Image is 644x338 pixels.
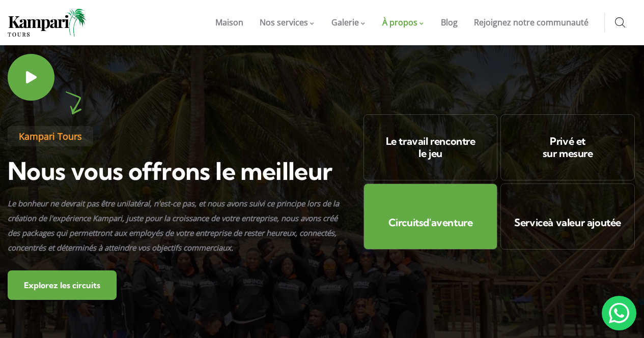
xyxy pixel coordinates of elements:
[386,135,475,147] font: Le travail rencontre
[602,296,636,330] div: 'Chat
[8,198,339,252] font: Le bonheur ne devrait pas être unilatéral, n'est-ce pas, et nous avons suivi ce principe lors de ...
[8,9,87,37] img: Maison
[474,17,589,28] font: Rejoignez notre communauté
[514,216,548,229] font: Service
[548,216,621,229] font: à valeur ajoutée
[543,147,593,160] font: sur mesure
[260,17,308,28] font: Nos services
[8,270,117,300] a: Explorez les circuits
[8,156,332,186] font: Nous vous offrons le meilleur
[24,280,100,290] font: Explorez les circuits
[215,17,243,28] font: Maison
[388,216,424,229] font: Circuits
[331,17,359,28] font: Galerie
[441,17,458,28] font: Blog
[382,17,417,28] font: À propos
[550,135,585,147] font: Privé et
[423,216,472,229] font: d'aventure
[418,147,442,160] font: le jeu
